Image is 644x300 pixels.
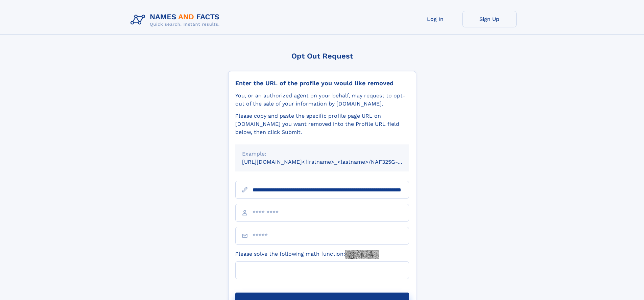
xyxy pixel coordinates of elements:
[408,11,462,27] a: Log In
[128,11,225,29] img: Logo Names and Facts
[235,250,379,259] label: Please solve the following math function:
[228,52,416,60] div: Opt Out Request
[235,92,409,108] div: You, or an authorized agent on your behalf, may request to opt-out of the sale of your informatio...
[242,150,402,158] div: Example:
[235,112,409,136] div: Please copy and paste the specific profile page URL on [DOMAIN_NAME] you want removed into the Pr...
[242,159,422,165] small: [URL][DOMAIN_NAME]<firstname>_<lastname>/NAF325G-xxxxxxxx
[235,79,409,87] div: Enter the URL of the profile you would like removed
[462,11,517,27] a: Sign Up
